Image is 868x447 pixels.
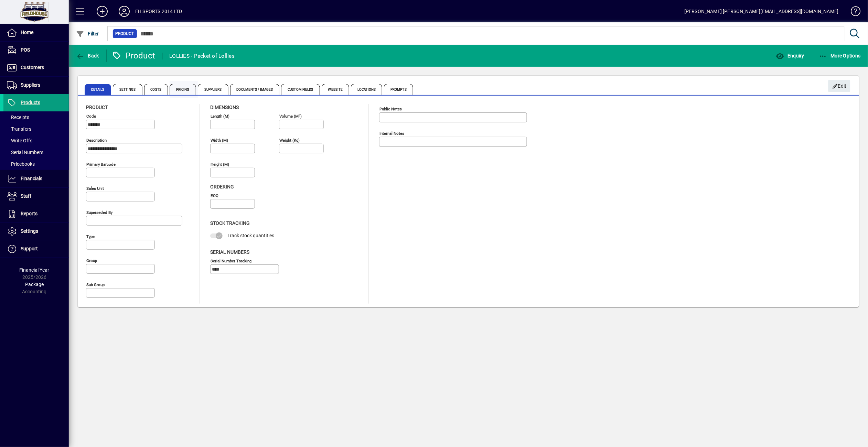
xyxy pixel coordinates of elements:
mat-label: Public Notes [379,107,402,111]
span: Locations [351,84,382,95]
span: Products [21,100,40,105]
button: More Options [817,50,863,62]
mat-label: Type [86,234,95,239]
a: POS [3,42,69,59]
span: Track stock quantities [227,233,274,238]
a: Customers [3,59,69,76]
div: [PERSON_NAME] [PERSON_NAME][EMAIL_ADDRESS][DOMAIN_NAME] [684,6,839,17]
span: Suppliers [198,84,228,95]
span: POS [21,47,30,53]
mat-label: Group [86,258,97,263]
a: Pricebooks [3,158,69,170]
a: Serial Numbers [3,146,69,158]
a: Write Offs [3,135,69,146]
button: Edit [828,80,850,92]
div: LOLLIES - Packet of Lollies [169,51,235,62]
span: Enquiry [776,53,804,58]
span: Staff [21,193,31,199]
span: Website [322,84,350,95]
mat-label: Height (m) [211,162,229,167]
span: Product [116,30,134,37]
mat-label: Description [86,138,107,143]
span: Home [21,30,33,35]
span: Stock Tracking [210,220,250,226]
a: Staff [3,188,69,205]
span: Custom Fields [281,84,320,95]
button: Back [74,50,101,62]
span: Filter [76,31,99,36]
span: Reports [21,211,37,216]
mat-label: Superseded by [86,210,112,215]
span: Customers [21,65,44,70]
mat-label: Weight (Kg) [279,138,300,143]
span: Suppliers [21,82,40,88]
span: Ordering [210,184,234,189]
a: Knowledge Base [846,1,859,24]
span: Support [21,246,38,251]
mat-label: Length (m) [211,114,229,119]
span: Financial Year [20,267,50,273]
span: Documents / Images [230,84,280,95]
a: Financials [3,170,69,187]
a: Support [3,240,69,258]
mat-label: Sales unit [86,186,104,191]
span: Edit [832,80,847,92]
a: Reports [3,205,69,222]
a: Transfers [3,123,69,135]
a: Receipts [3,111,69,123]
span: Pricing [170,84,196,95]
span: Write Offs [7,138,32,143]
mat-label: EOQ [211,193,218,198]
mat-label: Primary barcode [86,162,116,167]
div: Product [112,50,156,61]
span: Transfers [7,126,31,132]
span: Settings [21,228,38,234]
mat-label: Sub group [86,282,105,287]
a: Suppliers [3,77,69,94]
app-page-header-button: Back [69,50,107,62]
mat-label: Serial Number tracking [211,258,251,263]
mat-label: Code [86,114,96,119]
span: More Options [819,53,861,58]
a: Home [3,24,69,41]
span: Settings [113,84,142,95]
span: Serial Numbers [210,249,249,255]
span: Details [85,84,111,95]
mat-label: Width (m) [211,138,228,143]
mat-label: Internal Notes [379,131,404,136]
span: Serial Numbers [7,150,43,155]
span: Package [25,282,44,287]
sup: 3 [299,113,300,117]
a: Settings [3,223,69,240]
span: Receipts [7,115,29,120]
span: Product [86,105,108,110]
span: Back [76,53,99,58]
span: Dimensions [210,105,239,110]
span: Pricebooks [7,161,35,167]
button: Add [91,5,113,18]
span: Financials [21,176,42,181]
button: Filter [74,28,101,40]
span: Prompts [384,84,413,95]
mat-label: Volume (m ) [279,114,302,119]
span: Costs [144,84,168,95]
div: FH SPORTS 2014 LTD [135,6,182,17]
button: Enquiry [774,50,806,62]
button: Profile [113,5,135,18]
